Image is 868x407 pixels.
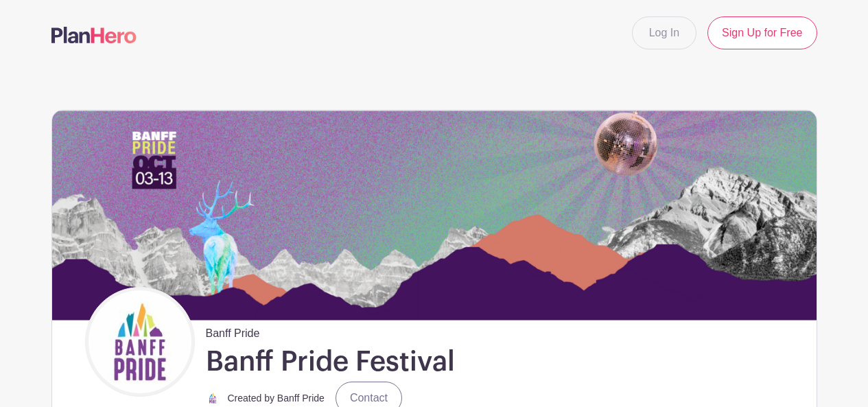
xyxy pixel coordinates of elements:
img: logo-507f7623f17ff9eddc593b1ce0a138ce2505c220e1c5a4e2b4648c50719b7d32.svg [51,27,137,43]
img: 3.jpg [206,391,220,405]
a: Sign Up for Free [707,16,817,49]
img: 3.jpg [89,290,191,393]
small: Created by Banff Pride [228,393,325,404]
span: Banff Pride [206,320,260,342]
a: Log In [632,16,696,49]
img: PlanHeroBanner1.png [52,111,817,320]
h1: Banff Pride Festival [206,345,455,379]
